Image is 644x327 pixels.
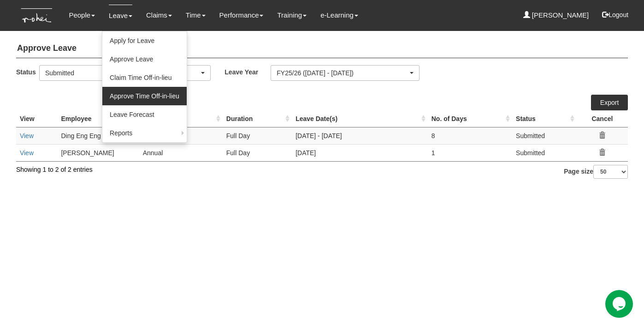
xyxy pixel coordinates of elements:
[102,31,187,50] a: Apply for Leave
[564,165,628,179] label: Page size
[69,5,95,26] a: People
[16,39,628,58] h4: Approve Leave
[320,5,358,26] a: e-Learning
[596,4,635,26] button: Logout
[102,50,187,68] a: Approve Leave
[102,68,187,87] a: Claim Time Off-in-lieu
[428,144,512,161] td: 1
[512,110,577,127] th: Status : activate to sort column ascending
[512,144,577,161] td: Submitted
[45,68,199,78] div: Submitted
[428,110,512,127] th: No. of Days : activate to sort column ascending
[219,5,264,26] a: Performance
[146,5,172,26] a: Claims
[593,165,628,179] select: Page size
[57,144,139,161] td: [PERSON_NAME]
[102,87,187,105] a: Approve Time Off-in-lieu
[102,105,187,124] a: Leave Forecast
[20,149,34,157] a: View
[277,68,408,78] div: FY25/26 ([DATE] - [DATE])
[577,110,628,127] th: Cancel
[512,127,577,144] td: Submitted
[277,5,307,26] a: Training
[57,127,139,144] td: Ding Eng Eng
[223,144,292,161] td: Full Day
[39,65,211,81] button: Submitted
[20,132,34,139] a: View
[271,65,419,81] button: FY25/26 ([DATE] - [DATE])
[292,144,428,161] td: [DATE]
[523,5,589,26] a: [PERSON_NAME]
[292,127,428,144] td: [DATE] - [DATE]
[605,290,635,318] iframe: chat widget
[225,65,271,79] label: Leave Year
[292,110,428,127] th: Leave Date(s) : activate to sort column ascending
[109,5,132,26] a: Leave
[102,124,187,142] a: Reports
[428,127,512,144] td: 8
[139,144,223,161] td: Annual
[16,110,58,127] th: View
[57,110,139,127] th: Employee : activate to sort column ascending
[591,95,628,110] a: Export
[16,65,39,79] label: Status
[223,110,292,127] th: Duration : activate to sort column ascending
[186,5,206,26] a: Time
[223,127,292,144] td: Full Day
